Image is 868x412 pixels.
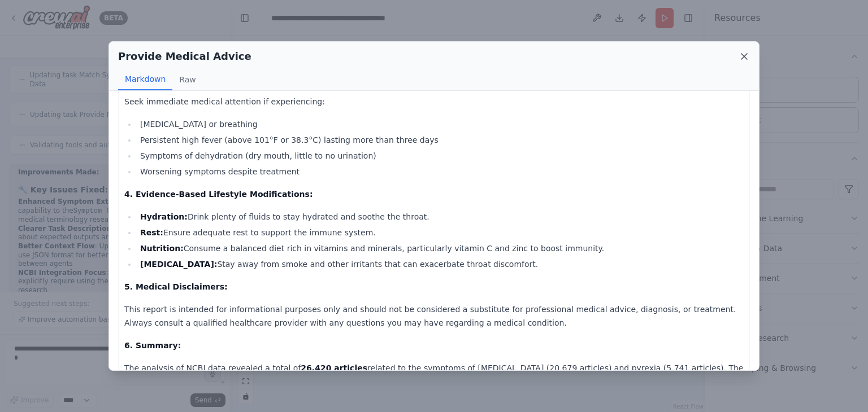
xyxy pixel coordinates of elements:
strong: 4. Evidence-Based Lifestyle Modifications: [124,190,313,199]
li: Persistent high fever (above 101°F or 38.3°C) lasting more than three days [137,133,744,147]
h2: Provide Medical Advice [118,49,251,64]
p: The analysis of NCBI data revealed a total of related to the symptoms of [MEDICAL_DATA] (20,679 a... [124,361,744,402]
strong: 6. Summary: [124,341,181,350]
button: Raw [172,69,202,90]
li: Drink plenty of fluids to stay hydrated and soothe the throat. [137,210,744,223]
strong: 5. Medical Disclaimers: [124,282,228,291]
li: Worsening symptoms despite treatment [137,165,744,178]
li: Stay away from smoke and other irritants that can exacerbate throat discomfort. [137,257,744,271]
li: Symptoms of dehydration (dry mouth, little to no urination) [137,149,744,163]
button: Markdown [118,69,172,90]
li: Ensure adequate rest to support the immune system. [137,226,744,239]
li: Consume a balanced diet rich in vitamins and minerals, particularly vitamin C and zinc to boost i... [137,242,744,255]
strong: Hydration: [140,212,188,221]
p: This report is intended for informational purposes only and should not be considered a substitute... [124,303,744,330]
strong: [MEDICAL_DATA]: [140,260,217,269]
strong: Nutrition: [140,244,184,253]
strong: 26,420 articles [301,363,367,372]
strong: Rest: [140,228,163,237]
li: [MEDICAL_DATA] or breathing [137,117,744,131]
p: Seek immediate medical attention if experiencing: [124,95,744,108]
